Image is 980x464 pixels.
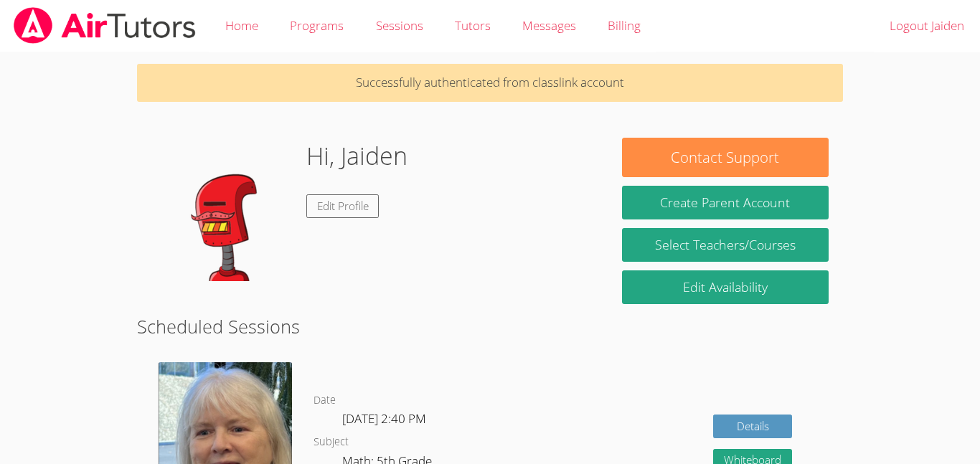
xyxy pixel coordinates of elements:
[622,138,829,177] button: Contact Support
[342,410,426,427] span: [DATE] 2:40 PM
[306,138,407,174] h1: Hi, Jaiden
[137,64,843,102] p: Successfully authenticated from classlink account
[306,194,380,218] a: Edit Profile
[522,17,576,34] span: Messages
[622,228,829,262] a: Select Teachers/Courses
[713,415,792,438] a: Details
[151,138,295,281] img: default.png
[314,392,336,409] dt: Date
[12,7,197,44] img: airtutors_banner-c4298cdbf04f3fff15de1276eac7730deb9818008684d7c2e4769d2f7ddbe033.png
[137,313,843,340] h2: Scheduled Sessions
[314,433,349,451] dt: Subject
[622,186,829,219] button: Create Parent Account
[622,270,829,304] a: Edit Availability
